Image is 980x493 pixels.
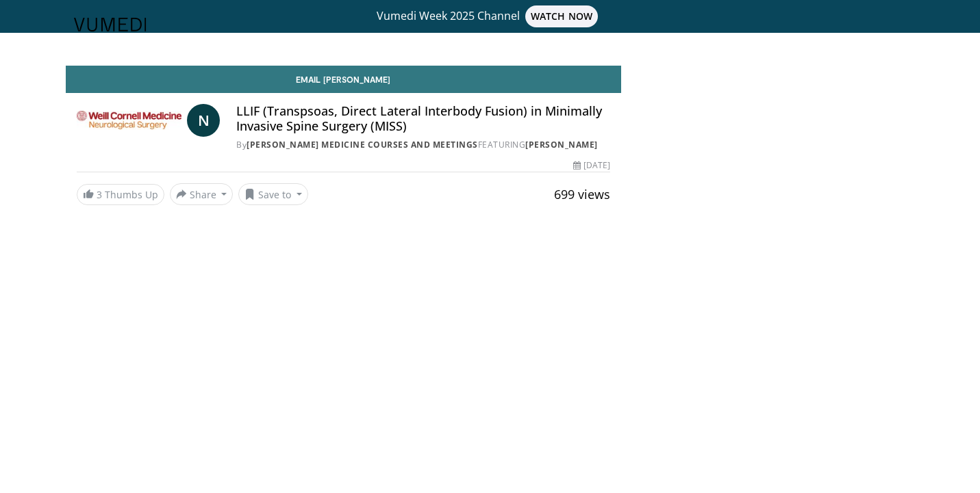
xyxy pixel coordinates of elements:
button: Save to [238,183,308,205]
h4: LLIF (Transpsoas, Direct Lateral Interbody Fusion) in Minimally Invasive Spine Surgery (MISS) [236,104,610,133]
span: 699 views [554,186,610,202]
img: Weill Cornell Medicine Courses and Meetings [77,104,182,137]
a: Email [PERSON_NAME] [66,66,622,93]
a: N [187,104,220,137]
button: Share [170,183,234,205]
a: [PERSON_NAME] [525,139,598,150]
a: 3 Thumbs Up [77,184,164,205]
span: 3 [97,188,102,201]
div: [DATE] [573,159,610,172]
a: [PERSON_NAME] Medicine Courses and Meetings [247,139,478,150]
div: By FEATURING [236,139,610,151]
img: VuMedi Logo [74,18,147,31]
